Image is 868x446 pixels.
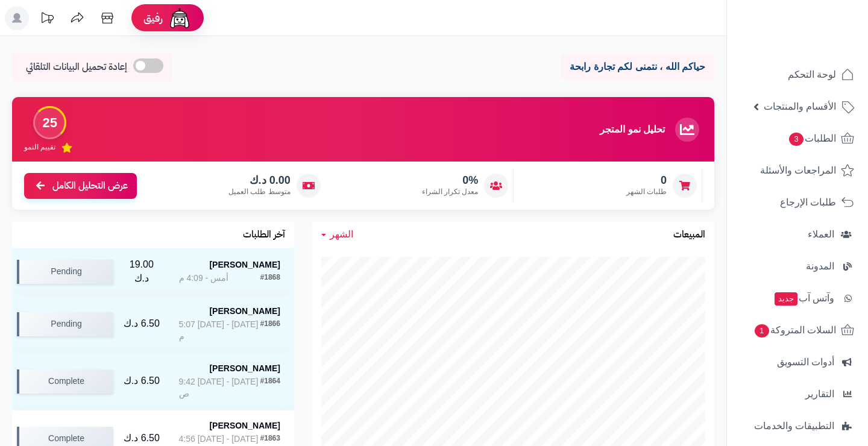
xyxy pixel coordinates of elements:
span: عرض التحليل الكامل [52,179,128,193]
div: Complete [17,369,113,394]
span: الشهر [330,229,353,239]
a: أدوات التسويق [734,348,861,377]
strong: [PERSON_NAME] [209,260,280,269]
strong: [PERSON_NAME] [209,306,280,316]
div: #1868 [260,272,280,284]
span: 0% [422,174,479,187]
span: طلبات الشهر [626,187,667,197]
span: متوسط طلب العميل [228,187,291,197]
a: الشهر [321,228,353,242]
a: العملاء [734,220,861,249]
span: السلات المتروكة [753,322,836,339]
a: المدونة [734,252,861,281]
td: 6.50 د.ك [118,353,165,410]
span: إعادة تحميل البيانات التلقائي [26,60,127,74]
a: تحديثات المنصة [32,6,62,33]
span: أدوات التسويق [777,354,834,371]
a: المراجعات والأسئلة [734,156,861,185]
a: طلبات الإرجاع [734,188,861,217]
span: 1 [755,324,769,338]
td: 19.00 د.ك [118,248,165,295]
span: الأقسام والمنتجات [764,98,836,115]
div: [DATE] - [DATE] 5:07 م [179,319,260,343]
span: وآتس آب [773,290,834,307]
a: الطلبات3 [734,124,861,153]
span: 3 [789,133,804,146]
a: لوحة التحكم [734,60,861,89]
td: 6.50 د.ك [118,296,165,353]
img: ai-face.png [168,6,192,30]
span: تقييم النمو [24,142,55,152]
span: المراجعات والأسئلة [760,162,836,179]
a: التقارير [734,380,861,409]
div: #1866 [260,319,280,343]
div: Pending [17,260,113,284]
span: التطبيقات والخدمات [754,418,834,435]
span: 0.00 د.ك [228,174,291,187]
span: التقارير [805,386,834,403]
div: أمس - 4:09 م [179,272,229,284]
span: لوحة التحكم [788,66,836,83]
a: عرض التحليل الكامل [24,173,137,199]
a: وآتس آبجديد [734,284,861,313]
span: معدل تكرار الشراء [422,187,479,197]
h3: آخر الطلبات [243,230,285,240]
span: المدونة [806,258,834,275]
div: Pending [17,312,113,336]
span: طلبات الإرجاع [780,194,836,211]
p: حياكم الله ، نتمنى لكم تجارة رابحة [570,60,705,74]
a: التطبيقات والخدمات [734,412,861,441]
strong: [PERSON_NAME] [209,363,280,373]
span: الطلبات [788,130,836,147]
a: السلات المتروكة1 [734,316,861,345]
span: رفيق [143,11,163,25]
span: جديد [775,292,797,306]
div: [DATE] - [DATE] 9:42 ص [179,376,260,400]
span: 0 [626,174,667,187]
h3: المبيعات [673,230,705,240]
h3: تحليل نمو المتجر [600,124,665,135]
span: العملاء [808,226,834,243]
div: #1864 [260,376,280,400]
strong: [PERSON_NAME] [209,421,280,430]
